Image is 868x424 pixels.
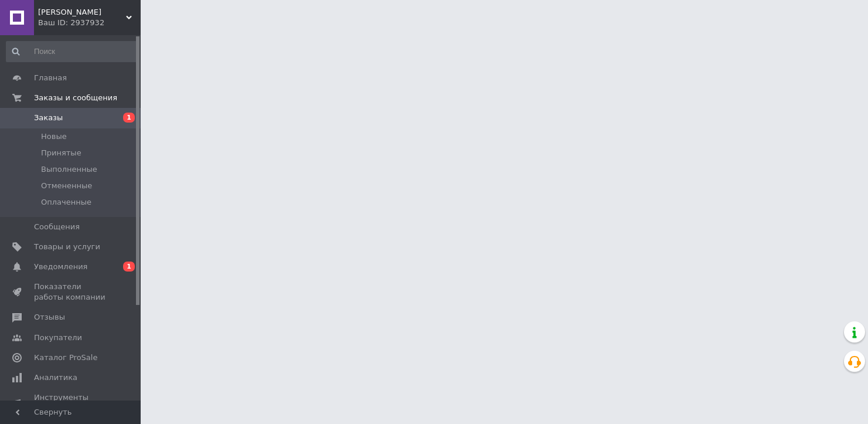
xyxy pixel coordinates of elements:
[41,181,92,191] span: Отмененные
[41,148,81,158] span: Принятые
[41,131,67,142] span: Новые
[34,281,108,303] span: Показатели работы компании
[34,242,100,252] span: Товары и услуги
[38,7,126,18] span: МАННЕСМАНН МАРКЕТ
[34,372,77,383] span: Аналитика
[38,18,141,28] div: Ваш ID: 2937932
[6,41,138,62] input: Поиск
[34,333,82,343] span: Покупатели
[34,93,117,103] span: Заказы и сообщения
[34,73,67,83] span: Главная
[34,262,87,272] span: Уведомления
[34,113,63,123] span: Заказы
[41,164,97,175] span: Выполненные
[41,197,91,208] span: Оплаченные
[123,262,135,272] span: 1
[34,222,80,232] span: Сообщения
[34,352,97,363] span: Каталог ProSale
[34,392,108,413] span: Инструменты вебмастера и SEO
[34,312,65,323] span: Отзывы
[123,113,135,123] span: 1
